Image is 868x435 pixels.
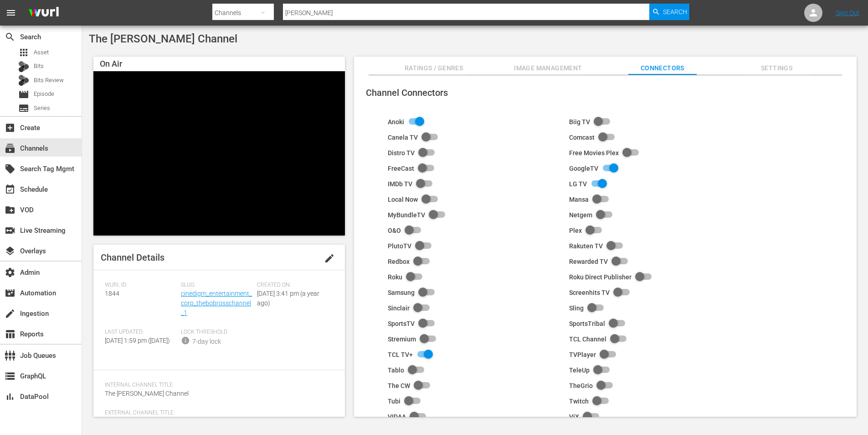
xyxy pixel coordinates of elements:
div: Screenhits TV [569,289,610,296]
span: Channel Details [101,252,164,263]
div: Tablo [388,367,404,374]
span: Create [5,122,15,133]
div: TCL Channel [569,335,606,343]
span: Search [663,4,687,20]
div: TeleUp [569,367,590,374]
span: Automation [5,288,15,299]
span: info [181,336,190,345]
div: Roku [388,273,402,281]
span: Lock Threshold: [181,329,252,336]
span: The [PERSON_NAME] Channel [105,390,189,397]
span: Live Streaming [5,225,15,236]
div: SportsTV [388,320,415,327]
span: Last Updated: [105,329,176,336]
div: Twitch [569,398,589,405]
span: Bits [34,62,44,71]
span: Wurl ID: [105,282,176,289]
span: Job Queues [5,350,15,361]
div: ViX [569,413,579,420]
span: Channels [5,143,15,154]
span: Search Tag Mgmt [5,163,15,174]
span: Overlays [5,246,15,257]
div: PlutoTV [388,242,411,250]
span: Series [18,103,29,114]
span: Settings [743,63,811,74]
div: Sinclair [388,304,410,312]
div: Bits Review [18,75,29,86]
div: Free Movies Plex [569,149,619,157]
div: Bits [18,61,29,72]
span: menu [5,7,16,18]
div: TVPlayer [569,351,596,358]
span: storage [5,371,15,382]
div: IMDb TV [388,180,412,188]
div: SportsTribal [569,320,605,327]
div: MyBundleTV [388,211,425,219]
button: Search [649,4,689,20]
span: On Air [100,59,122,68]
div: Plex [569,227,582,234]
span: Channel Connectors [366,87,448,98]
span: edit [324,253,335,264]
div: Sling [569,304,584,312]
button: edit [318,247,340,269]
div: Comcast [569,134,595,141]
img: ans4CAIJ8jUAAAAAAAAAAAAAAAAAAAAAAAAgQb4GAAAAAAAAAAAAAAAAAAAAAAAAJMjXAAAAAAAAAAAAAAAAAAAAAAAAgAT5G... [22,2,66,24]
span: Reports [5,329,15,340]
div: Rakuten TV [569,242,603,250]
span: Ingestion [5,308,15,319]
div: Rewarded TV [569,258,608,265]
span: The [PERSON_NAME] Channel [89,32,237,45]
span: VOD [5,204,15,215]
span: Connectors [628,63,697,74]
span: External Channel Title: [105,409,329,417]
span: Internal Channel Title: [105,382,329,389]
div: LG TV [569,180,587,188]
span: 1844 [105,290,119,297]
div: Anoki [388,118,404,126]
div: Netgem [569,211,592,219]
div: TCL TV+ [388,351,413,358]
span: Ratings / Genres [400,63,468,74]
span: Asset [34,48,49,57]
div: VIDAA [388,413,406,420]
div: FreeCast [388,165,414,172]
span: Bits Review [34,76,64,85]
span: Schedule [5,184,15,195]
a: Sign Out [836,9,859,16]
div: Biig TV [569,118,590,126]
div: Stremium [388,335,416,343]
span: [DATE] 3:41 pm (a year ago) [257,290,319,307]
a: cinedigm_entertainment_corp_thebobrosschannel_1 [181,290,252,316]
span: Episode [34,89,54,99]
div: O&O [388,227,401,234]
span: Created On: [257,282,329,289]
span: Asset [18,47,29,58]
span: Slug: [181,282,252,289]
div: Local Now [388,196,418,203]
span: DataPool [5,391,15,402]
span: [DATE] 1:59 pm ([DATE]) [105,337,170,344]
div: Canela TV [388,134,418,141]
div: Video Player [93,71,345,236]
div: GoogleTV [569,165,598,172]
span: Episode [18,89,29,100]
div: Samsung [388,289,415,296]
div: The CW [388,382,410,389]
div: Tubi [388,398,401,405]
div: Redbox [388,258,410,265]
div: Distro TV [388,149,415,157]
span: Image Management [514,63,582,74]
span: Series [34,104,50,113]
div: Mansa [569,196,589,203]
div: Roku Direct Publisher [569,273,632,281]
span: search [5,31,15,42]
span: Admin [5,267,15,278]
div: TheGrio [569,382,593,389]
div: 7-day lock [192,337,221,346]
